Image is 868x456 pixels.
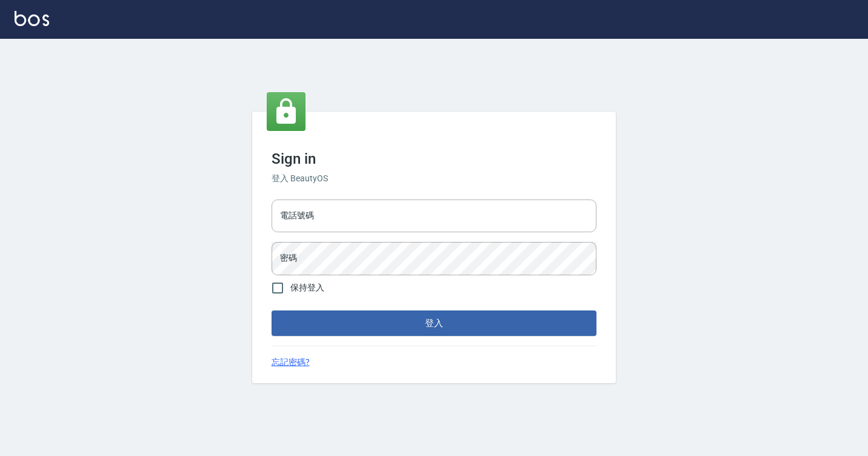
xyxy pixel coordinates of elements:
h3: Sign in [272,150,596,167]
span: 保持登入 [290,281,324,294]
img: Logo [15,11,49,26]
h6: 登入 BeautyOS [272,172,596,185]
button: 登入 [272,310,596,336]
a: 忘記密碼? [272,356,310,369]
